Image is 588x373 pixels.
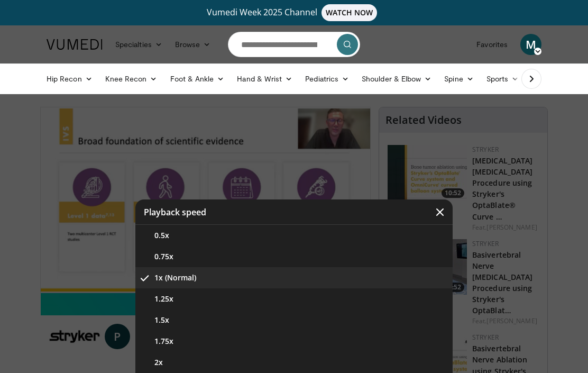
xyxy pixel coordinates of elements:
[135,246,453,267] button: 0.75x
[470,34,514,55] a: Favorites
[228,32,360,57] input: Search topics, interventions
[169,34,217,55] a: Browse
[135,267,453,288] button: 1x (Normal)
[40,68,99,89] a: Hip Recon
[480,68,526,89] a: Sports
[144,208,206,216] p: Playback speed
[321,4,378,21] span: WATCH NOW
[47,39,103,50] img: VuMedi Logo
[438,68,480,89] a: Spine
[164,68,231,89] a: Foot & Ankle
[41,107,370,293] video-js: Video Player
[135,225,453,246] button: 0.5x
[109,34,169,55] a: Specialties
[355,68,438,89] a: Shoulder & Elbow
[99,68,164,89] a: Knee Recon
[299,68,355,89] a: Pediatrics
[40,4,548,21] a: Vumedi Week 2025 ChannelWATCH NOW
[135,288,453,310] button: 1.25x
[520,34,541,55] a: M
[231,68,299,89] a: Hand & Wrist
